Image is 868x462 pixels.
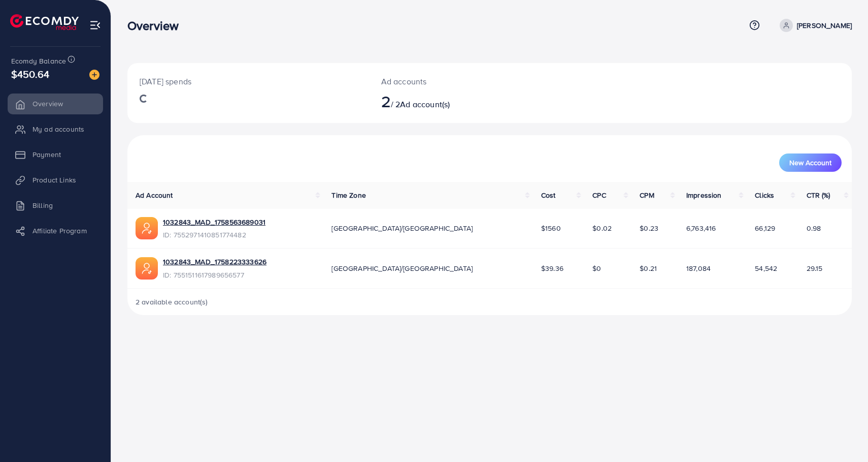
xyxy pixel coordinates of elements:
span: ID: 7551511617989656577 [163,270,266,280]
span: $0.02 [592,223,612,233]
span: 54,542 [755,263,777,273]
img: menu [89,19,101,31]
h3: Overview [127,18,187,33]
span: CTR (%) [807,190,830,200]
span: [GEOGRAPHIC_DATA]/[GEOGRAPHIC_DATA] [331,263,473,273]
span: CPM [640,190,654,200]
span: $0.21 [640,263,657,273]
span: Impression [686,190,722,200]
a: [PERSON_NAME] [776,19,852,32]
img: logo [10,14,79,30]
span: Ecomdy Balance [11,56,66,66]
a: 1032843_MAD_1758563689031 [163,217,265,227]
span: $450.64 [11,67,49,81]
span: $1560 [541,223,561,233]
span: $0 [592,263,601,273]
p: [PERSON_NAME] [797,19,852,32]
img: ic-ads-acc.e4c84228.svg [136,257,158,280]
span: Ad account(s) [400,99,450,110]
span: 29.15 [807,263,823,273]
span: Cost [541,190,556,200]
span: 187,084 [686,263,711,273]
img: ic-ads-acc.e4c84228.svg [136,217,158,239]
span: $0.23 [640,223,658,233]
img: image [89,70,99,80]
span: 2 available account(s) [136,297,208,307]
h2: / 2 [381,91,538,111]
p: Ad accounts [381,75,538,87]
span: 66,129 [755,223,775,233]
span: ID: 7552971410851774482 [163,230,265,240]
span: 6,763,416 [686,223,716,233]
span: 2 [381,89,391,113]
p: [DATE] spends [140,75,357,87]
span: [GEOGRAPHIC_DATA]/[GEOGRAPHIC_DATA] [331,223,473,233]
span: Ad Account [136,190,173,200]
span: Clicks [755,190,774,200]
a: 1032843_MAD_1758223333626 [163,257,266,267]
span: New Account [789,159,831,166]
span: 0.98 [807,223,821,233]
span: Time Zone [331,190,365,200]
span: CPC [592,190,606,200]
span: $39.36 [541,263,563,273]
button: New Account [779,153,842,172]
